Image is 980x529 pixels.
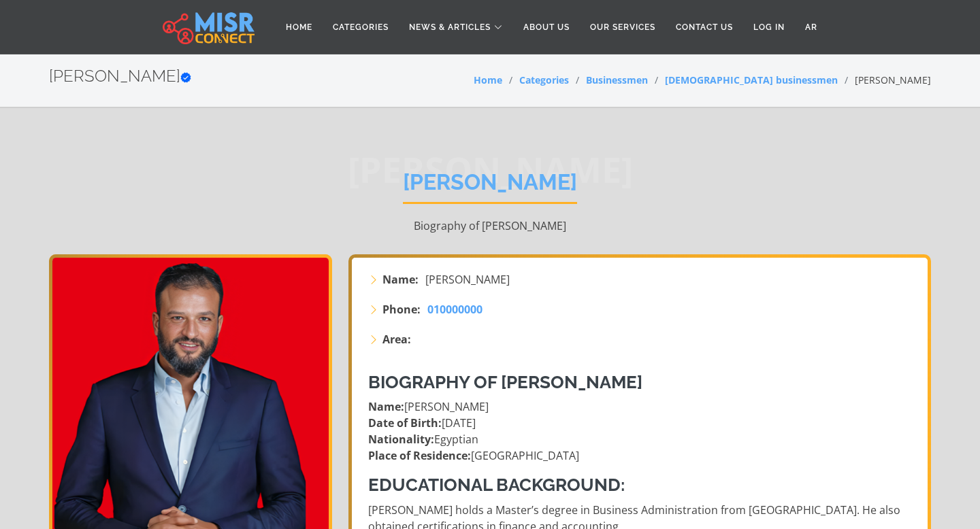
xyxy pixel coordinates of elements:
strong: Area: [382,331,411,347]
strong: Name: [368,399,404,414]
strong: Phone: [382,301,421,318]
li: [PERSON_NAME] [838,73,931,87]
h1: [PERSON_NAME] [403,169,577,204]
strong: Nationality: [368,432,434,447]
strong: Place of Residence: [368,448,471,463]
a: AR [795,14,828,40]
a: 010000000 [427,301,483,318]
span: News & Articles [409,21,491,33]
p: Biography of [PERSON_NAME] [49,218,931,234]
h3: Biography of [PERSON_NAME] [368,372,914,393]
h2: [PERSON_NAME] [49,67,191,86]
a: Contact Us [666,14,743,40]
strong: Date of Birth: [368,415,442,430]
a: Log in [743,14,795,40]
a: Home [474,73,502,86]
a: Categories [519,73,569,86]
p: [PERSON_NAME] [DATE] Egyptian [GEOGRAPHIC_DATA] [368,398,914,464]
span: 010000000 [427,302,483,317]
a: [DEMOGRAPHIC_DATA] businessmen [665,73,838,86]
svg: Verified account [180,72,191,83]
a: About Us [513,14,580,40]
h3: Educational Background: [368,475,914,496]
span: [PERSON_NAME] [425,271,510,288]
a: Home [276,14,323,40]
a: News & Articles [399,14,513,40]
a: Categories [323,14,399,40]
img: main.misr_connect [163,10,254,44]
a: Our Services [580,14,666,40]
strong: Name: [382,271,419,288]
a: Businessmen [586,73,648,86]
